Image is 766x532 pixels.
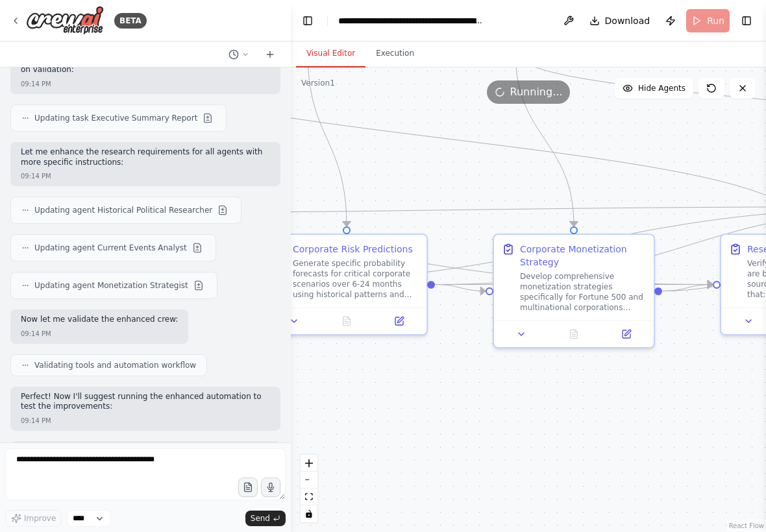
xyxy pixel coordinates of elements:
[21,329,51,339] div: 09:14 PM
[21,79,51,89] div: 09:14 PM
[584,9,656,32] button: Download
[21,315,178,325] p: Now let me validate the enhanced crew:
[520,243,646,269] div: Corporate Monetization Strategy
[34,280,188,291] span: Updating agent Monetization Strategist
[520,271,646,313] div: Develop comprehensive monetization strategies specifically for Fortune 500 and multinational corp...
[547,326,602,342] button: No output available
[223,47,254,62] button: Switch to previous chat
[301,472,317,489] button: zoom out
[293,243,413,256] div: Corporate Risk Predictions
[114,13,147,29] div: BETA
[299,12,317,30] button: Hide left sidebar
[26,6,104,35] img: Logo
[261,478,280,497] button: Click to speak your automation idea
[34,113,197,123] span: Updating task Executive Summary Report
[301,489,317,505] button: fit view
[301,455,317,472] button: zoom in
[319,313,375,329] button: No output available
[21,171,51,181] div: 09:14 PM
[737,12,756,30] button: Show right sidebar
[245,511,286,526] button: Send
[293,258,419,300] div: Generate specific probability forecasts for critical corporate scenarios over 6-24 months using h...
[24,513,56,524] span: Improve
[21,416,51,426] div: 09:14 PM
[21,147,270,167] p: Let me enhance the research requirements for all agents with more specific instructions:
[238,478,258,497] button: Upload files
[34,360,196,370] span: Validating tools and automation workflow
[509,52,580,226] g: Edge from 5b0da3ec-aa96-4c51-b074-7ac51caa6aaa to f8006df7-9343-4997-a003-f246d687a3bc
[301,455,317,522] div: React Flow controls
[510,84,563,100] span: Running...
[662,278,713,298] g: Edge from f8006df7-9343-4997-a003-f246d687a3bc to 637d9086-dcd6-4e98-8e6a-edd8c7d0ca95
[377,313,421,329] button: Open in side panel
[301,505,317,522] button: toggle interactivity
[301,52,353,226] g: Edge from cf1090e9-947e-4dea-ae4d-32c9602a0878 to 14dea846-57f1-48e2-b729-3f7987765ef3
[729,522,764,529] a: React Flow attribution
[34,243,187,253] span: Updating agent Current Events Analyst
[605,14,650,27] span: Download
[604,326,649,342] button: Open in side panel
[266,234,428,335] div: Corporate Risk PredictionsGenerate specific probability forecasts for critical corporate scenario...
[260,47,280,62] button: Start a new chat
[638,83,686,93] span: Hide Agents
[301,78,335,88] div: Version 1
[34,205,212,215] span: Updating agent Historical Political Researcher
[493,234,655,348] div: Corporate Monetization StrategyDevelop comprehensive monetization strategies specifically for For...
[251,513,270,524] span: Send
[21,392,270,412] p: Perfect! Now I'll suggest running the enhanced automation to test the improvements:
[296,40,365,67] button: Visual Editor
[615,78,693,99] button: Hide Agents
[5,510,62,527] button: Improve
[338,14,484,27] nav: breadcrumb
[435,278,486,298] g: Edge from 14dea846-57f1-48e2-b729-3f7987765ef3 to f8006df7-9343-4997-a003-f246d687a3bc
[365,40,425,67] button: Execution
